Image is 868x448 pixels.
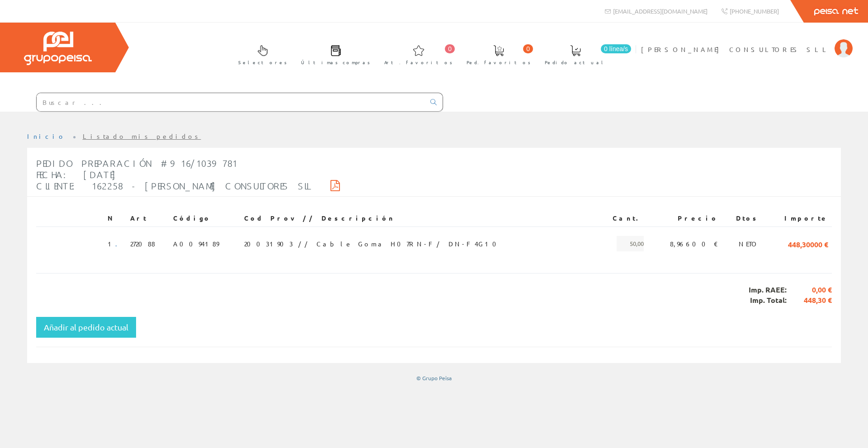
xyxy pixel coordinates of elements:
span: Ped. favoritos [467,58,531,67]
a: Últimas compras [292,38,375,71]
input: Buscar ... [37,93,425,111]
span: 8,96600 € [670,236,718,251]
th: Precio [647,210,722,226]
span: [PERSON_NAME] CONSULTORES SLL [641,45,830,54]
span: 0,00 € [787,285,832,295]
th: Cod Prov // Descripción [241,210,596,226]
span: 0 línea/s [601,44,631,53]
span: 448,30000 € [788,236,828,251]
span: NETO [739,236,759,251]
th: Art [127,210,170,226]
th: Dtos [722,210,763,226]
span: A0094189 [173,236,219,251]
a: . [115,240,123,248]
th: Cant. [596,210,647,226]
span: 50,00 [617,236,644,251]
a: Inicio [27,132,66,140]
span: 0 [523,44,533,53]
span: 1 [108,236,123,251]
span: Pedido Preparación #916/1039781 Fecha: [DATE] Cliente: 162258 - [PERSON_NAME] CONSULTORES SLL [36,158,309,191]
a: [PERSON_NAME] CONSULTORES SLL [641,38,853,46]
span: [EMAIL_ADDRESS][DOMAIN_NAME] [613,7,708,15]
img: Grupo Peisa [24,32,92,65]
i: Descargar PDF [330,182,340,189]
span: 272088 [130,236,155,251]
a: Listado mis pedidos [83,132,201,140]
div: © Grupo Peisa [27,374,841,382]
span: Art. favoritos [384,58,453,67]
a: Selectores [229,38,292,71]
span: Selectores [238,58,287,67]
span: 20031903 // Cable Goma H07RN-F / DN-F 4G10 [244,236,502,251]
span: [PHONE_NUMBER] [730,7,779,15]
th: Código [170,210,241,226]
span: Últimas compras [301,58,370,67]
span: 0 [445,44,455,53]
div: Imp. RAEE: Imp. Total: [36,273,832,317]
span: 448,30 € [787,295,832,306]
th: Importe [763,210,832,226]
span: Pedido actual [545,58,606,67]
th: N [104,210,127,226]
button: Añadir al pedido actual [36,317,136,338]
